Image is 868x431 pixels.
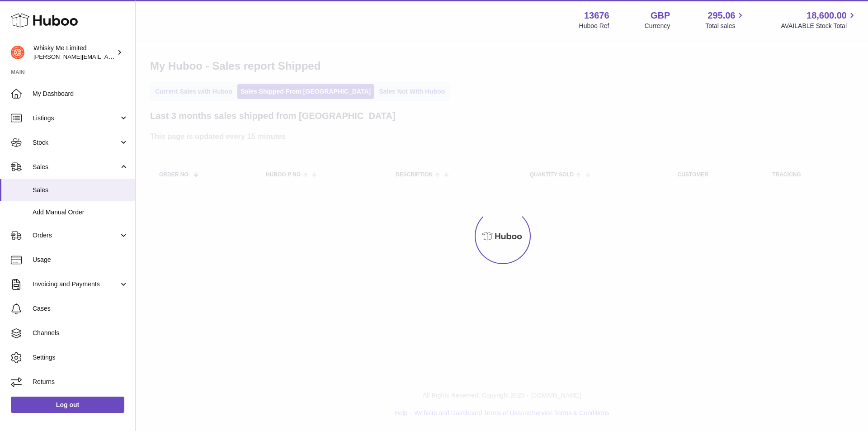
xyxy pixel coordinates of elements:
[33,114,119,123] span: Listings
[33,304,128,313] span: Cases
[33,138,119,147] span: Stock
[705,22,745,30] span: Total sales
[705,9,745,30] a: 295.06 Total sales
[651,9,670,22] strong: GBP
[807,9,847,22] span: 18,600.00
[33,186,128,194] span: Sales
[584,9,609,22] strong: 13676
[11,46,24,59] img: frances@whiskyshop.com
[33,256,128,264] span: Usage
[579,22,609,30] div: Huboo Ref
[645,22,670,30] div: Currency
[781,9,857,30] a: 18,600.00 AVAILABLE Stock Total
[33,44,115,61] div: Whisky Me Limited
[33,208,128,217] span: Add Manual Order
[33,90,128,98] span: My Dashboard
[33,378,128,386] span: Returns
[11,397,124,413] a: Log out
[33,280,119,289] span: Invoicing and Payments
[33,53,181,60] span: [PERSON_NAME][EMAIL_ADDRESS][DOMAIN_NAME]
[33,163,119,171] span: Sales
[708,9,735,22] span: 295.06
[781,22,857,30] span: AVAILABLE Stock Total
[33,329,128,337] span: Channels
[33,353,128,362] span: Settings
[33,231,119,240] span: Orders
